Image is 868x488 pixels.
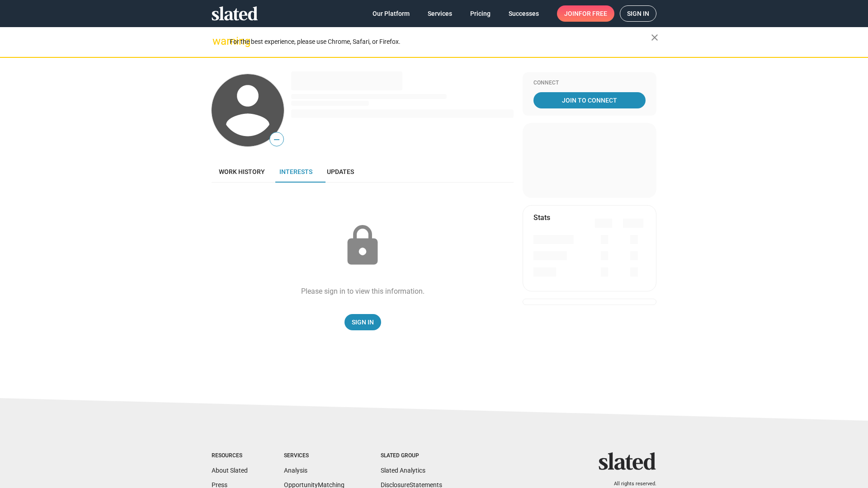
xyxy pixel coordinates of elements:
[270,134,283,145] span: —
[284,452,344,460] div: Services
[320,161,361,183] a: Updates
[212,36,223,47] mat-icon: warning
[301,286,425,296] div: Please sign in to view this information.
[279,168,312,175] span: Interests
[344,314,381,330] a: Sign In
[501,5,546,22] a: Successes
[219,168,265,175] span: Work history
[284,467,307,474] a: Analysis
[272,161,320,183] a: Interests
[212,452,248,460] div: Resources
[230,36,651,48] div: For the best experience, please use Chrome, Safari, or Firefox.
[381,467,425,474] a: Slated Analytics
[533,80,646,87] div: Connect
[627,6,649,21] span: Sign in
[533,213,550,222] mat-card-title: Stats
[352,314,374,330] span: Sign In
[212,161,272,183] a: Work history
[535,92,644,108] span: Join To Connect
[620,5,656,22] a: Sign in
[340,223,385,268] mat-icon: lock
[381,452,442,460] div: Slated Group
[428,5,452,22] span: Services
[564,5,607,22] span: Join
[463,5,498,22] a: Pricing
[373,5,410,22] span: Our Platform
[365,5,417,22] a: Our Platform
[579,5,607,22] span: for free
[212,467,248,474] a: About Slated
[509,5,539,22] span: Successes
[533,92,646,108] a: Join To Connect
[327,168,354,175] span: Updates
[557,5,614,22] a: Joinfor free
[420,5,459,22] a: Services
[470,5,491,22] span: Pricing
[649,32,660,43] mat-icon: close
